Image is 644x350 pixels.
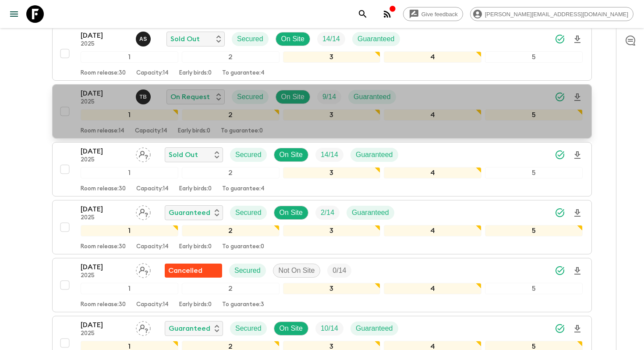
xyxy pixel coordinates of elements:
svg: Synced Successfully [555,323,565,334]
span: Assign pack leader [136,150,151,157]
div: 1 [81,283,178,294]
p: T B [139,93,147,100]
p: Secured [237,92,263,102]
p: 2025 [81,214,129,221]
button: [DATE]2025Assign pack leaderSold OutSecuredOn SiteTrip FillGuaranteed12345Room release:30Capacity... [52,142,592,196]
div: On Site [274,321,308,336]
div: 4 [384,167,481,179]
div: 3 [283,51,381,63]
p: 14 / 14 [321,150,338,160]
p: To guarantee: 4 [222,186,265,193]
svg: Download Onboarding [572,150,583,161]
button: TB [136,89,152,104]
div: Trip Fill [317,90,341,104]
p: Guaranteed [356,323,393,334]
p: Guaranteed [357,34,395,44]
div: On Site [274,206,308,220]
div: 2 [182,225,280,236]
div: Not On Site [273,264,321,278]
button: [DATE]2025Assign pack leaderGuaranteedSecuredOn SiteTrip FillGuaranteed12345Room release:30Capaci... [52,200,592,254]
p: 9 / 14 [322,92,336,102]
div: Trip Fill [315,206,340,220]
svg: Download Onboarding [572,92,583,103]
p: 2025 [81,99,129,106]
div: 5 [485,283,583,294]
p: Guaranteed [352,207,389,218]
p: On Request [170,92,210,102]
div: [PERSON_NAME][EMAIL_ADDRESS][DOMAIN_NAME] [470,7,633,21]
p: On Site [280,150,303,160]
div: 4 [384,283,481,294]
p: Room release: 30 [81,301,126,308]
p: Early birds: 0 [179,186,212,193]
p: Secured [235,323,262,334]
p: 2025 [81,41,129,48]
div: Secured [232,90,269,104]
p: Room release: 30 [81,243,126,250]
svg: Synced Successfully [555,92,565,102]
p: Guaranteed [169,323,210,334]
p: On Site [280,323,303,334]
p: Not On Site [279,265,315,276]
p: 0 / 14 [333,265,346,276]
svg: Download Onboarding [572,266,583,276]
p: 10 / 14 [321,323,338,334]
div: 4 [384,51,481,63]
span: Assign pack leader [136,208,151,215]
p: [DATE] [81,204,129,214]
p: 2025 [81,330,129,337]
p: Capacity: 14 [136,243,169,250]
div: 1 [81,225,178,236]
p: Early birds: 0 [179,243,212,250]
p: Sold Out [169,150,198,160]
div: 5 [485,225,583,236]
div: 2 [182,109,280,121]
p: Cancelled [168,265,202,276]
div: 3 [283,109,381,121]
p: 2025 [81,157,129,164]
svg: Synced Successfully [555,150,565,160]
p: On Site [281,34,304,44]
div: On Site [276,90,310,104]
div: 2 [182,283,280,294]
div: 5 [485,167,583,179]
p: To guarantee: 0 [221,128,263,135]
p: On Site [281,92,304,102]
p: Secured [235,150,262,160]
div: 2 [182,167,280,179]
p: 14 / 14 [322,34,340,44]
button: [DATE]2025Tamar BulbulashviliOn RequestSecuredOn SiteTrip FillGuaranteed12345Room release:14Capac... [52,84,592,139]
p: Room release: 30 [81,70,126,77]
span: Ana Sikharulidze [136,34,152,41]
svg: Download Onboarding [572,208,583,218]
div: 5 [485,51,583,63]
svg: Download Onboarding [572,324,583,334]
p: Secured [234,265,261,276]
div: Secured [232,32,269,46]
p: Room release: 14 [81,128,124,135]
p: To guarantee: 0 [222,243,264,250]
div: 1 [81,51,178,63]
button: [DATE]2025Assign pack leaderFlash Pack cancellationSecuredNot On SiteTrip Fill12345Room release:3... [52,258,592,312]
p: Capacity: 14 [135,128,167,135]
span: Tamar Bulbulashvili [136,92,152,99]
p: Secured [235,207,262,218]
svg: Download Onboarding [572,34,583,45]
span: [PERSON_NAME][EMAIL_ADDRESS][DOMAIN_NAME] [480,11,633,18]
p: [DATE] [81,262,129,272]
div: Flash Pack cancellation [165,264,222,278]
p: Room release: 30 [81,186,126,193]
div: On Site [276,32,310,46]
p: Capacity: 14 [136,186,169,193]
p: [DATE] [81,88,129,99]
div: On Site [274,148,308,162]
div: 2 [182,51,280,63]
button: menu [5,5,23,23]
p: Capacity: 14 [136,301,169,308]
p: On Site [280,207,303,218]
p: 2025 [81,272,129,279]
p: To guarantee: 4 [222,70,265,77]
p: [DATE] [81,146,129,157]
p: Guaranteed [169,207,210,218]
a: Give feedback [403,7,463,21]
